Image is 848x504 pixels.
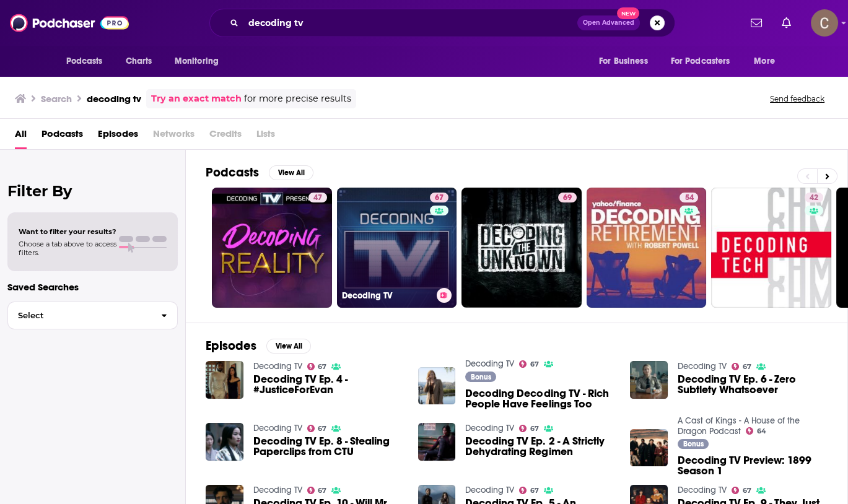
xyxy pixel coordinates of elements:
h2: Episodes [206,338,256,354]
span: For Business [599,53,648,70]
h3: Search [41,93,72,105]
h3: decoding tv [87,93,141,105]
span: Bonus [683,440,704,448]
a: Decoding TV Ep. 6 - Zero Subtlety Whatsoever [678,374,828,395]
img: Decoding TV Ep. 6 - Zero Subtlety Whatsoever [630,361,668,399]
a: Show notifications dropdown [777,12,796,33]
a: Decoding TV Ep. 4 - #JusticeForEvan [206,361,243,399]
a: 64 [746,427,766,435]
span: Select [8,311,151,319]
a: Decoding TV [253,423,302,433]
a: Decoding Decoding TV - Rich People Have Feelings Too [465,388,615,409]
a: Podcasts [42,124,83,149]
span: Networks [153,124,195,149]
img: Decoding Decoding TV - Rich People Have Feelings Too [418,367,456,405]
h3: Decoding TV [342,290,432,301]
a: Show notifications dropdown [746,12,767,33]
a: Decoding TV [678,485,727,495]
span: 67 [530,362,539,367]
button: open menu [745,50,790,73]
span: for more precise results [244,92,351,106]
a: 67 [307,425,327,432]
button: Show profile menu [811,9,838,37]
span: 67 [530,426,539,432]
span: 67 [743,364,751,370]
button: Select [7,302,178,329]
span: 67 [743,488,751,493]
span: For Podcasters [671,53,730,70]
a: 67 [307,363,327,370]
a: Decoding TV [465,423,514,433]
a: 42 [805,193,823,202]
a: Try an exact match [151,92,242,106]
button: View All [269,165,313,180]
a: Decoding TV Ep. 2 - A Strictly Dehydrating Regimen [465,436,615,457]
a: 54 [680,193,698,202]
a: 67Decoding TV [337,188,457,308]
a: Decoding TV [253,361,302,371]
input: Search podcasts, credits, & more... [243,13,577,33]
a: A Cast of Kings - A House of the Dragon Podcast [678,415,800,437]
span: 54 [684,192,693,204]
button: open menu [58,50,119,73]
span: Bonus [471,373,491,381]
a: Decoding TV Ep. 4 - #JusticeForEvan [253,374,403,395]
img: Decoding TV Preview: 1899 Season 1 [630,429,668,467]
a: 67 [732,487,751,494]
a: 67 [307,487,327,494]
a: Decoding TV [465,485,514,495]
a: Decoding TV [253,485,302,495]
a: 42 [711,188,831,308]
span: 67 [318,426,326,432]
span: 69 [563,192,572,204]
a: 67 [430,193,448,202]
span: Charts [126,53,152,70]
img: Decoding TV Ep. 2 - A Strictly Dehydrating Regimen [418,423,456,461]
span: 67 [318,364,326,370]
span: Choose a tab above to access filters. [19,240,116,257]
a: 67 [519,487,539,494]
a: 54 [587,188,707,308]
a: 47 [212,188,332,308]
span: Monitoring [175,53,219,70]
a: PodcastsView All [206,165,313,180]
span: More [754,53,775,70]
a: Charts [118,50,160,73]
span: New [617,7,639,19]
a: Episodes [98,124,138,149]
a: 69 [558,193,577,202]
a: 47 [308,193,327,202]
a: Decoding TV Ep. 8 - Stealing Paperclips from CTU [253,436,403,457]
button: Open AdvancedNew [577,15,640,30]
a: 67 [732,363,751,370]
span: 47 [313,192,322,204]
span: Decoding TV Preview: 1899 Season 1 [678,455,828,476]
a: 67 [519,360,539,368]
button: open menu [663,50,748,73]
button: View All [266,339,311,354]
span: Open Advanced [583,20,634,26]
img: Podchaser - Follow, Share and Rate Podcasts [10,11,129,35]
span: Podcasts [66,53,103,70]
a: All [15,124,27,149]
button: open menu [166,50,235,73]
img: Decoding TV Ep. 8 - Stealing Paperclips from CTU [206,423,243,461]
div: Search podcasts, credits, & more... [209,9,675,37]
button: Send feedback [766,93,828,104]
p: Saved Searches [7,281,178,293]
a: Decoding TV [678,361,727,371]
span: 67 [530,488,539,493]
